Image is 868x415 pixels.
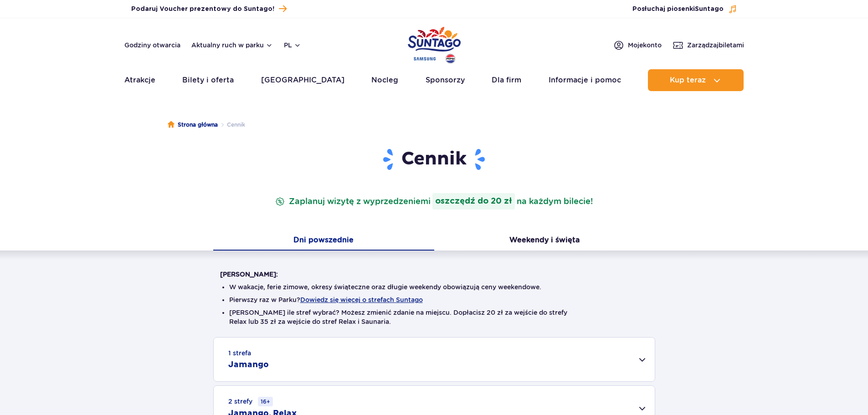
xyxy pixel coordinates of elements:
button: Dni powszednie [213,231,434,251]
a: Podaruj Voucher prezentowy do Suntago! [131,3,287,15]
a: Sponsorzy [426,69,465,91]
small: 1 strefa [228,348,251,358]
span: Moje konto [628,41,662,50]
button: pl [284,41,301,50]
small: 2 strefy [228,397,273,406]
span: Posłuchaj piosenki [632,5,724,14]
span: Kup teraz [670,76,706,84]
button: Weekendy i święta [434,231,655,251]
button: Dowiedz się więcej o strefach Suntago [300,296,423,303]
li: Pierwszy raz w Parku? [229,295,639,304]
button: Posłuchaj piosenkiSuntago [632,5,737,14]
a: Nocleg [371,69,398,91]
a: [GEOGRAPHIC_DATA] [261,69,344,91]
p: Zaplanuj wizytę z wyprzedzeniem na każdym bilecie! [273,193,595,210]
strong: [PERSON_NAME]: [220,271,278,278]
h1: Cennik [220,148,648,171]
button: Aktualny ruch w parku [191,41,273,49]
a: Informacje i pomoc [549,69,621,91]
a: Strona główna [168,120,218,129]
span: Zarządzaj biletami [687,41,744,50]
a: Zarządzajbiletami [673,40,744,51]
a: Park of Poland [408,23,461,65]
h2: Jamango [228,359,269,370]
li: [PERSON_NAME] ile stref wybrać? Możesz zmienić zdanie na miejscu. Dopłacisz 20 zł za wejście do s... [229,308,639,326]
a: Mojekonto [613,40,662,51]
strong: oszczędź do 20 zł [432,193,515,210]
a: Dla firm [492,69,521,91]
span: Podaruj Voucher prezentowy do Suntago! [131,5,274,14]
small: 16+ [258,397,273,406]
span: Suntago [695,6,724,12]
li: Cennik [218,120,245,129]
a: Bilety i oferta [182,69,234,91]
a: Atrakcje [124,69,155,91]
button: Kup teraz [648,69,744,91]
li: W wakacje, ferie zimowe, okresy świąteczne oraz długie weekendy obowiązują ceny weekendowe. [229,282,639,292]
a: Godziny otwarcia [124,41,180,50]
